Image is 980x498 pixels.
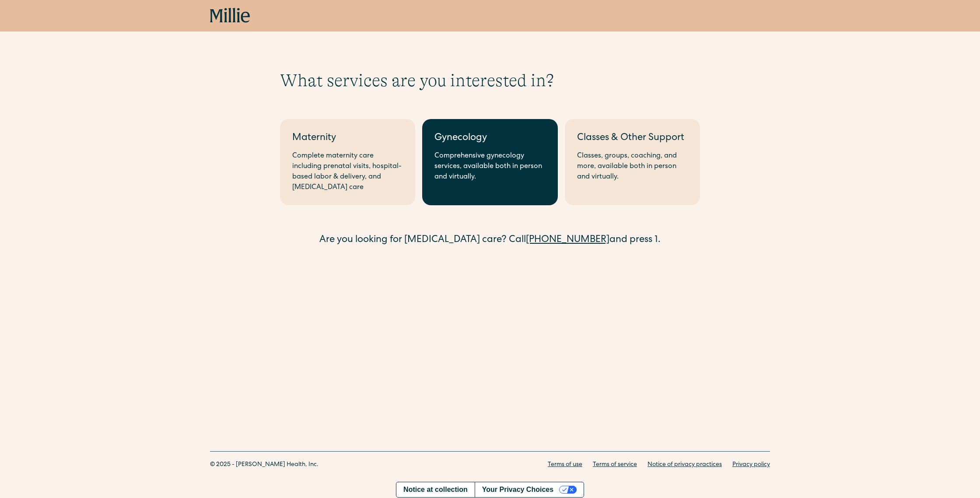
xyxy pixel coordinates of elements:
[280,70,700,91] h1: What services are you interested in?
[647,460,722,470] a: Notice of privacy practices
[548,460,582,470] a: Terms of use
[593,460,637,470] a: Terms of service
[565,119,700,205] a: Classes & Other SupportClasses, groups, coaching, and more, available both in person and virtually.
[210,460,318,470] div: © 2025 - [PERSON_NAME] Health, Inc.
[396,482,475,497] a: Notice at collection
[475,482,584,497] button: Your Privacy Choices
[526,235,609,245] a: [PHONE_NUMBER]
[292,131,403,146] div: Maternity
[434,131,545,146] div: Gynecology
[422,119,557,205] a: GynecologyComprehensive gynecology services, available both in person and virtually.
[434,151,545,182] div: Comprehensive gynecology services, available both in person and virtually.
[577,151,688,182] div: Classes, groups, coaching, and more, available both in person and virtually.
[280,233,700,248] div: Are you looking for [MEDICAL_DATA] care? Call and press 1.
[577,131,688,146] div: Classes & Other Support
[732,460,770,470] a: Privacy policy
[280,119,415,205] a: MaternityComplete maternity care including prenatal visits, hospital-based labor & delivery, and ...
[292,151,403,193] div: Complete maternity care including prenatal visits, hospital-based labor & delivery, and [MEDICAL_...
